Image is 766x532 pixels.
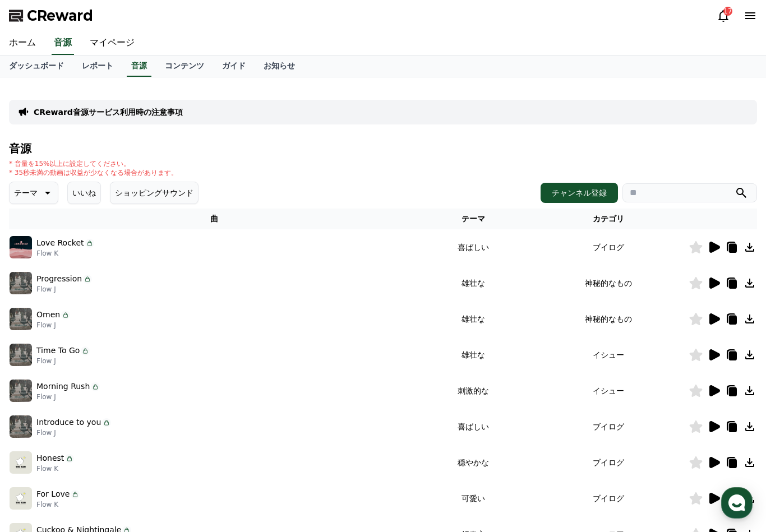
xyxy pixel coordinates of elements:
p: Morning Rush [36,381,90,392]
span: Settings [166,372,193,381]
img: music [10,415,32,438]
td: ブイログ [528,409,689,445]
p: * 35秒未満の動画は収益が少なくなる場合があります。 [9,168,178,177]
p: Introduce to you [36,417,101,428]
div: 17 [723,7,732,16]
td: ブイログ [528,480,689,516]
a: Messages [74,355,145,383]
p: Love Rocket [36,237,84,249]
td: 刺激的な [419,373,528,409]
td: イシュー [528,337,689,373]
td: 可愛い [419,480,528,516]
img: music [10,487,32,510]
p: Time To Go [36,345,80,357]
p: Flow K [36,500,80,509]
td: 神秘的なもの [528,265,689,301]
a: Settings [145,355,215,383]
p: Flow K [36,249,94,258]
a: Home [3,355,74,383]
p: Flow J [36,428,111,437]
p: Flow J [36,392,100,401]
button: テーマ [9,182,58,204]
p: Omen [36,309,60,321]
img: music [10,380,32,402]
p: Flow J [36,357,90,366]
p: For Love [36,488,70,500]
button: ショッピングサウンド [110,182,199,204]
th: カテゴリ [528,209,689,229]
td: 喜ばしい [419,409,528,445]
a: レポート [73,55,122,77]
img: music [10,236,32,258]
td: ブイログ [528,229,689,265]
p: Progression [36,273,82,285]
p: Honest [36,452,64,464]
th: 曲 [9,209,419,229]
td: ブイログ [528,445,689,480]
p: テーマ [14,185,38,201]
a: CReward音源サービス利用時の注意事項 [34,107,183,118]
a: 音源 [127,55,151,77]
a: コンテンツ [156,55,213,77]
td: イシュー [528,373,689,409]
td: 雄壮な [419,337,528,373]
td: 喜ばしい [419,229,528,265]
span: Messages [93,373,126,382]
span: Home [29,372,48,381]
td: 穏やかな [419,445,528,480]
img: music [10,451,32,474]
a: お知らせ [255,55,304,77]
span: CReward [27,7,93,25]
img: music [10,272,32,294]
td: 雄壮な [419,265,528,301]
img: music [10,344,32,366]
button: いいね [67,182,101,204]
a: CReward [9,7,93,25]
h4: 音源 [9,142,757,155]
th: テーマ [419,209,528,229]
button: チャンネル登録 [541,183,618,203]
td: 雄壮な [419,301,528,337]
p: * 音量を15%以上に設定してください。 [9,159,178,168]
img: music [10,308,32,330]
td: 神秘的なもの [528,301,689,337]
p: Flow J [36,321,70,330]
a: マイページ [81,31,144,55]
a: ガイド [213,55,255,77]
a: 17 [717,9,730,22]
p: Flow J [36,285,92,294]
a: 音源 [52,31,74,55]
p: Flow K [36,464,74,473]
